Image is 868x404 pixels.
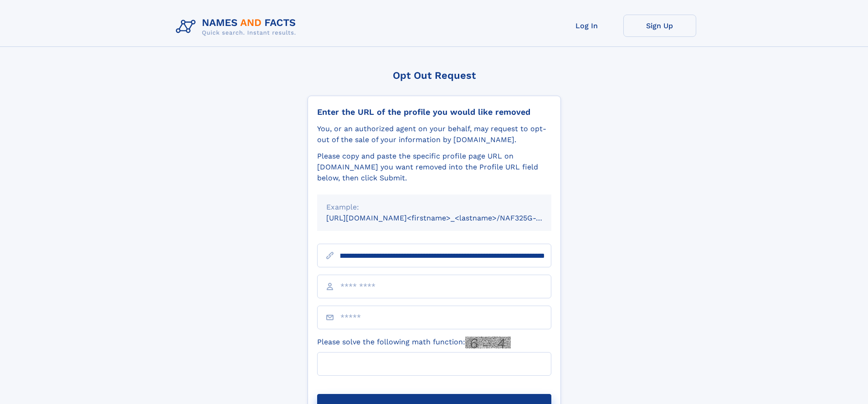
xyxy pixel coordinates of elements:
[317,107,551,117] div: Enter the URL of the profile you would like removed
[623,15,696,37] a: Sign Up
[326,214,569,222] small: [URL][DOMAIN_NAME]<firstname>_<lastname>/NAF325G-xxxxxxxx
[326,202,542,213] div: Example:
[172,15,303,39] img: Logo Names and Facts
[550,15,623,37] a: Log In
[317,337,511,348] label: Please solve the following math function:
[308,70,561,81] div: Opt Out Request
[317,151,551,184] div: Please copy and paste the specific profile page URL on [DOMAIN_NAME] you want removed into the Pr...
[317,123,551,145] div: You, or an authorized agent on your behalf, may request to opt-out of the sale of your informatio...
